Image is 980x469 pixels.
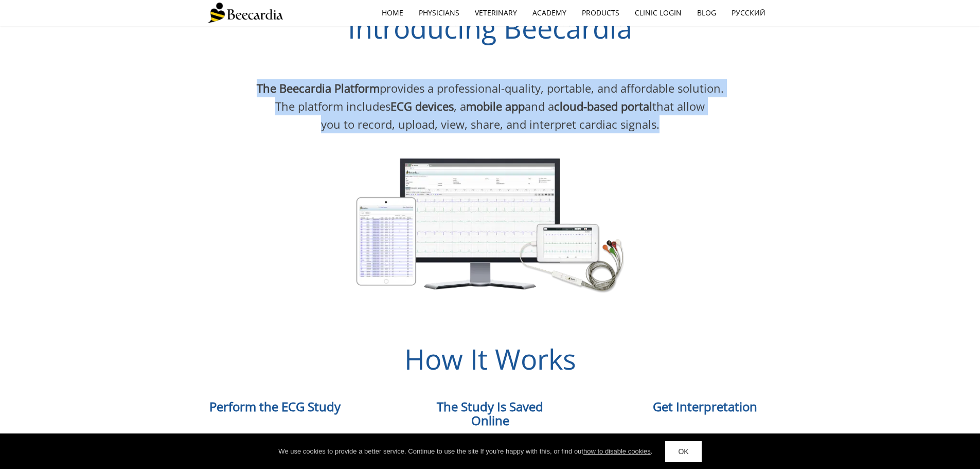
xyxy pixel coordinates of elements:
[653,398,757,415] span: Get Interpretation
[275,98,705,114] span: The platform includes , a and a that allow
[257,80,380,96] span: The Beecardia Platform
[437,398,543,429] span: The Study Is Saved Online
[554,98,652,114] span: cloud-based portal
[724,1,773,25] a: Русский
[574,1,627,25] a: Products
[411,1,467,25] a: Physicians
[665,441,701,462] a: OK
[257,80,724,96] span: provides a professional-quality, portable, and affordable solution.
[390,98,454,114] span: ECG devices
[209,398,341,415] span: Perform the ECG Study
[404,340,576,378] span: How It Works
[278,446,652,457] div: We use cookies to provide a better service. Continue to use the site If you're happy with this, o...
[374,1,411,25] a: home
[583,447,651,455] a: how to disable cookies
[207,3,283,23] img: Beecardia
[466,98,525,114] span: mobile app
[525,1,574,25] a: Academy
[348,9,632,47] span: Introducing Beecardia
[627,1,689,25] a: Clinic Login
[689,1,724,25] a: Blog
[321,116,660,132] span: you to record, upload, view, share, and interpret cardiac signals.
[467,1,525,25] a: Veterinary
